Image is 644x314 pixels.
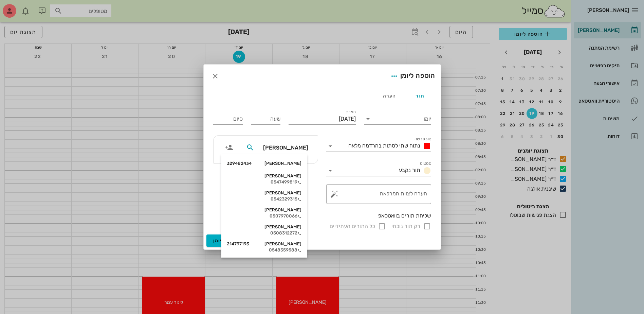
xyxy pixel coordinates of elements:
div: 0547499819 [227,179,301,185]
label: סוג פגישה [414,137,431,142]
div: שליחת תורים בוואטסאפ [213,212,431,220]
div: [PERSON_NAME] [227,207,301,213]
div: [PERSON_NAME] [227,241,301,247]
div: [PERSON_NAME] [227,173,301,179]
div: תור [405,88,435,104]
span: תור נקבע [399,167,420,173]
div: 0542329315 [227,196,301,202]
span: הוספה ליומן [213,238,242,244]
div: יומן [364,114,431,124]
div: [PERSON_NAME] [227,161,301,166]
span: 214797193 [227,241,249,247]
label: תאריך [345,109,356,115]
div: הוספה ליומן [388,70,435,82]
div: 0508312272 [227,230,301,236]
label: סטטוס [420,161,431,166]
div: [PERSON_NAME] [227,224,301,230]
div: סטטוסתור נקבע [326,165,431,176]
button: הוספה ליומן [206,234,249,247]
div: הערה [374,88,405,104]
div: 0548359588 [227,247,301,253]
span: נתוח שתי לסתות בהרדמה מלאה [348,142,420,149]
span: 329482434 [227,161,252,166]
div: [PERSON_NAME] [227,190,301,196]
div: 0507970066 [227,213,301,219]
